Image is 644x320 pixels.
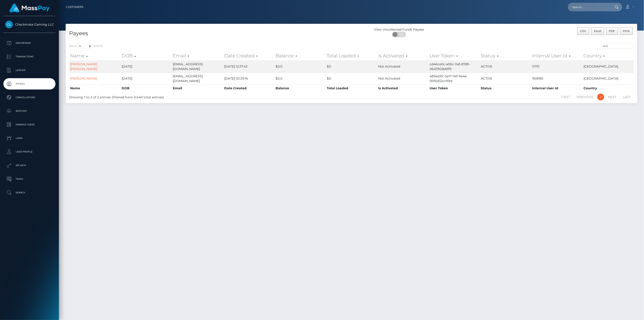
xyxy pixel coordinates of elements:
[120,61,172,73] td: [DATE]
[70,62,97,71] a: [PERSON_NAME] [PERSON_NAME]
[5,67,54,74] p: Ledger
[601,44,634,49] input: Search transactions
[531,61,582,73] td: 11170
[274,51,326,60] th: Balance: activate to sort column ascending
[5,162,54,169] p: API Keys
[377,61,428,73] td: Not Activated
[5,176,54,182] p: Taxes
[69,51,120,60] th: Name: activate to sort column ascending
[582,85,634,92] th: Country
[66,2,83,12] a: Customers
[377,85,428,92] th: Is Activated
[9,4,50,12] img: MassPay Logo
[3,65,55,76] a: Ledger
[69,93,300,100] div: Showing 1 to 2 of 2 entries (filtered from 9,640 total entries)
[594,29,601,33] span: Excel
[480,85,531,92] th: Status
[377,73,428,85] td: Not Activated
[3,78,55,90] a: Payees
[3,105,55,117] a: Batches
[428,73,480,85] td: 483ea3fc-5e17-11ef-9e4e-06f6d32cc99d
[591,27,604,35] button: Excel
[172,51,223,60] th: Email: activate to sort column ascending
[5,108,54,114] p: Batches
[3,119,55,130] a: Manage Users
[3,187,55,198] a: Search
[5,80,54,87] p: Payees
[223,85,274,92] th: Date Created
[5,148,54,155] p: User Profile
[3,37,55,49] a: Dashboard
[274,61,326,73] td: $0.0
[223,51,274,60] th: Date Created: activate to sort column ascending
[531,51,582,60] th: Internal User Id: activate to sort column ascending
[428,51,480,60] th: User Token: activate to sort column ascending
[172,61,223,73] td: [EMAIL_ADDRESS][DOMAIN_NAME]
[3,146,55,158] a: User Profile
[428,85,480,92] th: User Token
[531,73,582,85] td: 968185
[70,76,97,80] a: [PERSON_NAME]
[274,85,326,92] th: Balance
[428,61,480,73] td: cd46ce0c-a06c-11ef-87d9-0647902b6ff9
[609,29,615,33] span: PDF
[3,133,55,144] a: Links
[223,73,274,85] td: [DATE] 03:39:16
[5,40,54,46] p: Dashboard
[3,160,55,171] a: API Keys
[5,135,54,142] p: Links
[326,61,377,73] td: $0
[351,27,447,32] div: View Uncollected Funds Payees
[326,73,377,85] td: $0
[5,121,54,128] p: Manage Users
[3,51,55,62] a: Transactions
[120,85,172,92] th: DOB
[172,85,223,92] th: Email
[568,3,610,11] input: Search...
[620,27,633,35] button: Print
[223,61,274,73] td: [DATE] 12:37:43
[274,73,326,85] td: $0.0
[606,27,618,35] button: PDF
[531,85,582,92] th: Internal User Id
[5,53,54,60] p: Transactions
[3,92,55,103] a: Cancellations
[77,44,94,49] select: Showentries
[5,94,54,101] p: Cancellations
[580,29,586,33] span: CSV
[172,73,223,85] td: [EMAIL_ADDRESS][DOMAIN_NAME]
[326,85,377,92] th: Total Loaded
[395,32,406,37] span: OFF
[3,22,55,27] span: Checkmate Gaming LLC
[120,73,172,85] td: [DATE]
[69,44,103,49] label: Show entries
[582,73,634,85] td: [GEOGRAPHIC_DATA]
[377,51,428,60] th: Is Activated: activate to sort column ascending
[69,85,120,92] th: Name
[597,94,604,100] a: 1
[582,51,634,60] th: Country: activate to sort column ascending
[5,189,54,196] p: Search
[3,173,55,185] a: Taxes
[582,61,634,73] td: [GEOGRAPHIC_DATA]
[623,29,630,33] span: Print
[577,27,589,35] button: CSV
[480,73,531,85] td: ACTIVE
[326,51,377,60] th: Total Loaded: activate to sort column ascending
[69,29,348,37] h4: Payees
[120,51,172,60] th: DOB: activate to sort column descending
[480,51,531,60] th: Status: activate to sort column ascending
[480,61,531,73] td: ACTIVE
[5,21,13,28] img: Checkmate Gaming LLC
